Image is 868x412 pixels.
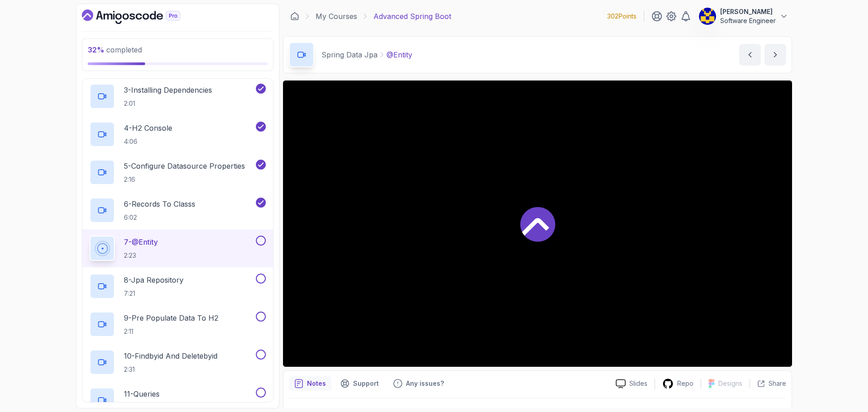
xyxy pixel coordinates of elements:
a: Repo [655,378,701,389]
p: Software Engineer [720,16,776,25]
button: notes button [289,376,331,391]
p: 8 - Jpa Repository [124,275,184,285]
p: @Entity [387,49,412,60]
button: Feedback button [388,376,449,391]
p: 3 - Installing Dependencies [124,85,212,95]
button: user profile image[PERSON_NAME]Software Engineer [698,7,788,25]
span: 32 % [88,45,104,54]
p: 7 - @Entity [124,237,158,247]
button: next content [764,44,786,66]
p: 10 - Findbyid And Deletebyid [124,350,217,361]
button: 10-Findbyid And Deletebyid2:31 [90,350,266,375]
button: 9-Pre Populate Data To H22:11 [90,312,266,337]
p: Support [353,379,379,388]
p: 4 - H2 Console [124,123,172,133]
p: Repo [677,379,693,388]
p: 6:02 [124,213,195,222]
img: user profile image [699,8,716,25]
p: 5 - Configure Datasource Properties [124,161,245,171]
p: 2:31 [124,365,217,374]
p: 2:11 [124,327,218,336]
p: 6 - Records To Classs [124,199,195,209]
span: completed [88,45,142,54]
p: 9 - Pre Populate Data To H2 [124,313,218,323]
button: previous content [739,44,761,66]
p: 302 Points [607,12,637,21]
button: 7-@Entity2:23 [90,236,266,261]
button: Share [750,379,786,388]
p: Slides [629,379,647,388]
p: Designs [718,379,742,388]
p: 2:16 [124,175,245,184]
a: Dashboard [290,12,299,21]
button: Support button [335,376,384,391]
p: Notes [307,379,326,388]
p: Share [769,379,786,388]
button: 3-Installing Dependencies2:01 [90,84,266,109]
a: Dashboard [82,9,201,24]
p: 2:01 [124,99,212,108]
p: 2:23 [124,251,158,260]
button: 5-Configure Datasource Properties2:16 [90,160,266,185]
button: 4-H2 Console4:06 [90,122,266,147]
a: My Courses [316,11,357,22]
button: 8-Jpa Repository7:21 [90,274,266,299]
p: Any issues? [406,379,444,388]
p: Advanced Spring Boot [373,11,451,22]
p: [PERSON_NAME] [720,7,776,16]
a: Slides [609,379,655,388]
button: 6-Records To Classs6:02 [90,198,266,223]
p: 11 - Queries [124,388,160,399]
p: Spring Data Jpa [321,49,377,60]
p: 4:06 [124,137,172,146]
p: 7:21 [124,289,184,298]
